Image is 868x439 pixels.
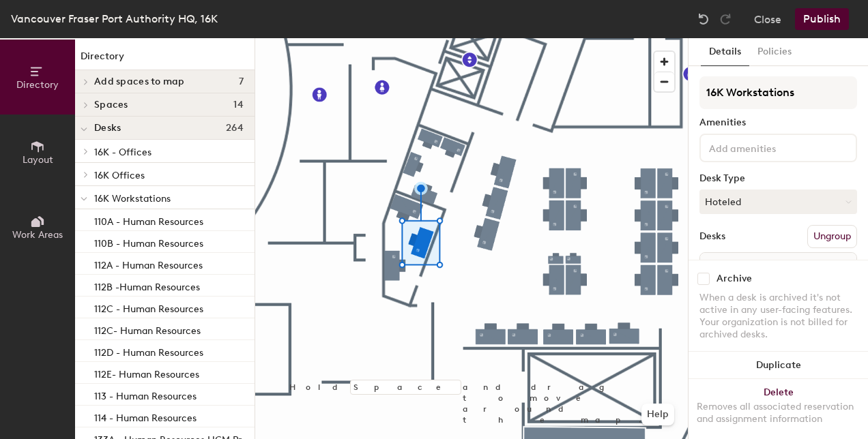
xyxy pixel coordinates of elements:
[795,8,849,30] button: Publish
[233,100,244,110] span: 14
[94,387,197,402] p: 113 - Human Resources
[94,212,203,228] p: 110A - Human Resources
[94,123,121,134] span: Desks
[94,193,171,205] span: 16K Workstations
[94,76,185,87] span: Add spaces to map
[703,254,744,279] span: Name
[706,139,829,155] input: Add amenities
[754,8,781,30] button: Close
[719,12,732,26] img: Redo
[94,408,197,424] p: 114 - Human Resources
[94,147,151,158] span: 16K - Offices
[94,299,203,315] p: 112C - Human Resources
[699,231,725,242] div: Desks
[239,76,244,87] span: 7
[16,79,59,91] span: Directory
[699,117,857,128] div: Amenities
[641,404,674,425] button: Help
[807,225,857,248] button: Ungroup
[94,343,203,359] p: 112D - Human Resources
[94,365,199,380] p: 112E- Human Resources
[94,256,203,271] p: 112A - Human Resources
[689,379,868,439] button: DeleteRemoves all associated reservation and assignment information
[226,123,244,134] span: 264
[11,10,218,27] div: Vancouver Fraser Port Authority HQ, 16K
[94,277,200,293] p: 112B -Human Resources
[94,170,145,181] span: 16K Offices
[699,173,857,184] div: Desk Type
[94,100,128,110] span: Spaces
[749,38,800,66] button: Policies
[697,401,860,425] div: Removes all associated reservation and assignment information
[23,154,53,166] span: Layout
[701,38,749,66] button: Details
[94,234,203,249] p: 110B - Human Resources
[12,229,63,241] span: Work Areas
[807,254,854,279] span: Sticker
[697,12,710,26] img: Undo
[699,292,857,341] div: When a desk is archived it's not active in any user-facing features. Your organization is not bil...
[717,273,752,284] div: Archive
[94,321,201,337] p: 112C- Human Resources
[699,190,857,214] button: Hoteled
[689,352,868,379] button: Duplicate
[75,49,255,70] h1: Directory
